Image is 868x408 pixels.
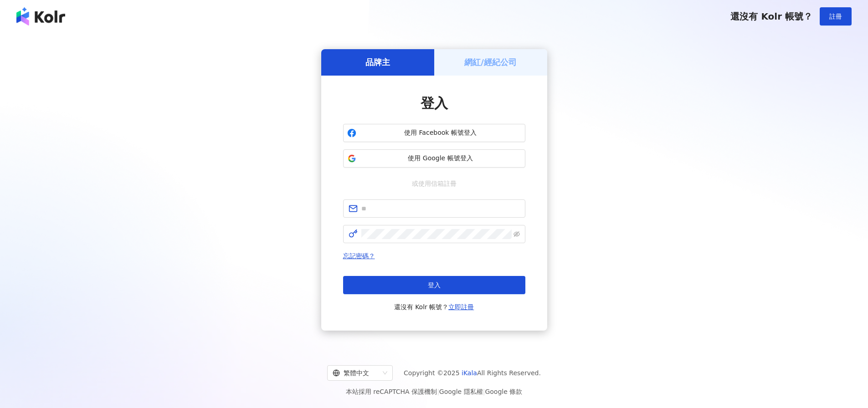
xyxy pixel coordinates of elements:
[439,388,483,395] a: Google 隱私權
[485,388,522,395] a: Google 條款
[360,154,521,163] span: 使用 Google 帳號登入
[360,128,521,138] span: 使用 Facebook 帳號登入
[404,367,541,378] span: Copyright © 2025 All Rights Reserved.
[428,281,441,289] span: 登入
[464,56,517,68] h5: 網紅/經紀公司
[343,149,525,168] button: 使用 Google 帳號登入
[365,56,390,68] h5: 品牌主
[437,388,439,395] span: |
[343,124,525,142] button: 使用 Facebook 帳號登入
[343,252,375,260] a: 忘記密碼？
[483,388,485,395] span: |
[820,7,852,25] button: 註冊
[514,231,520,237] span: eye-invisible
[346,386,522,397] span: 本站採用 reCAPTCHA 保護機制
[829,13,842,20] span: 註冊
[462,369,477,377] a: iKala
[343,276,525,294] button: 登入
[421,95,448,111] span: 登入
[730,11,812,22] span: 還沒有 Kolr 帳號？
[394,301,474,312] span: 還沒有 Kolr 帳號？
[16,7,65,25] img: logo
[333,366,379,380] div: 繁體中文
[406,178,463,189] span: 或使用信箱註冊
[448,303,474,311] a: 立即註冊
